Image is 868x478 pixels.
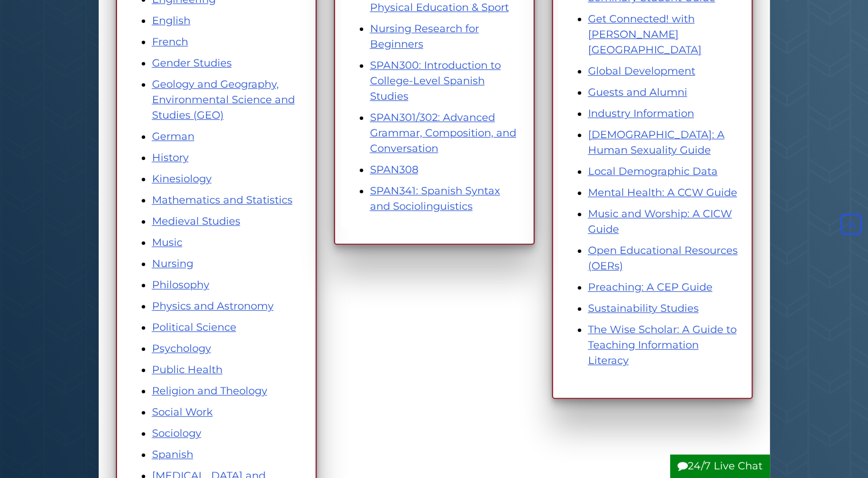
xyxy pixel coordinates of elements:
a: Psychology [152,342,211,355]
a: Nursing [152,257,193,270]
a: Music [152,236,182,249]
a: Guests and Alumni [588,86,687,99]
a: SPAN308 [370,163,418,176]
a: SPAN300: Introduction to College-Level Spanish Studies [370,59,501,103]
a: Sociology [152,427,201,440]
a: Back to Top [838,218,865,231]
a: Global Development [588,65,695,77]
a: Mathematics and Statistics [152,194,293,206]
a: Public Health [152,363,223,376]
a: Nursing Research for Beginners [370,22,479,50]
a: Preaching: A CEP Guide [588,281,713,293]
a: Music and Worship: A CICW Guide [588,207,732,236]
a: Sustainability Studies [588,302,699,315]
a: Kinesiology [152,173,212,185]
a: Medieval Studies [152,215,240,228]
a: Local Demographic Data [588,165,718,178]
a: Get Connected! with [PERSON_NAME][GEOGRAPHIC_DATA] [588,13,702,56]
a: Philosophy [152,279,209,291]
a: History [152,151,189,164]
a: French [152,36,188,48]
a: Spanish [152,448,193,461]
a: Physics and Astronomy [152,300,274,312]
a: SPAN301/302: Advanced Grammar, Composition, and Conversation [370,111,516,155]
a: Geology and Geography, Environmental Science and Studies (GEO) [152,78,295,122]
a: SPAN341: Spanish Syntax and Sociolinguistics [370,185,500,213]
a: Mental Health: A CCW Guide [588,186,737,199]
a: Industry Information [588,107,694,120]
a: Open Educational Resources (OERs) [588,244,738,272]
a: Political Science [152,321,236,334]
button: 24/7 Live Chat [670,455,770,478]
a: Religion and Theology [152,385,267,397]
a: Gender Studies [152,57,232,69]
a: English [152,14,190,27]
a: [DEMOGRAPHIC_DATA]: A Human Sexuality Guide [588,128,725,156]
a: Social Work [152,406,213,418]
a: German [152,130,194,143]
a: The Wise Scholar: A Guide to Teaching Information Literacy [588,323,737,367]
